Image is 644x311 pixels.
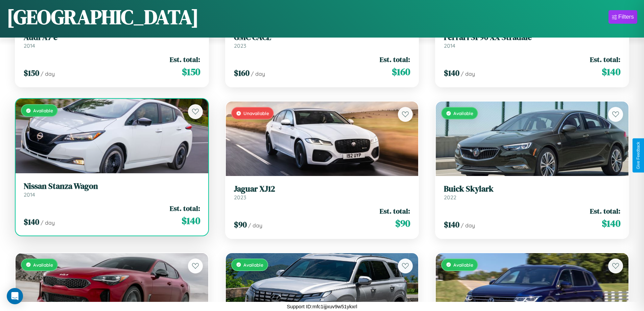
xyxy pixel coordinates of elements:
[7,3,199,31] h1: [GEOGRAPHIC_DATA]
[618,14,634,20] div: Filters
[24,42,35,49] span: 2014
[380,54,410,64] span: Est. total:
[234,194,246,201] span: 2023
[234,42,246,49] span: 2023
[170,54,200,64] span: Est. total:
[182,214,200,227] span: $ 140
[444,219,459,230] span: $ 140
[453,110,473,116] span: Available
[41,70,55,77] span: / day
[33,262,53,268] span: Available
[444,67,459,79] span: $ 140
[444,32,620,49] a: Ferrari SF90 XX Stradale2014
[234,184,410,201] a: Jaguar XJ122023
[602,217,620,230] span: $ 140
[182,65,200,79] span: $ 150
[33,108,53,113] span: Available
[234,219,247,230] span: $ 90
[444,32,620,42] h3: Ferrari SF90 XX Stradale
[461,222,475,229] span: / day
[444,194,456,201] span: 2022
[243,110,269,116] span: Unavailable
[251,70,265,77] span: / day
[24,181,200,198] a: Nissan Stanza Wagon2014
[234,32,410,42] h3: GMC CACL
[636,142,641,169] div: Give Feedback
[590,54,620,64] span: Est. total:
[24,191,35,198] span: 2014
[24,32,200,49] a: Audi A7 e2014
[444,184,620,194] h3: Buick Skylark
[602,65,620,79] span: $ 140
[243,262,263,268] span: Available
[170,203,200,213] span: Est. total:
[461,70,475,77] span: / day
[24,216,39,227] span: $ 140
[234,32,410,49] a: GMC CACL2023
[444,184,620,201] a: Buick Skylark2022
[248,222,262,229] span: / day
[395,217,410,230] span: $ 90
[444,42,455,49] span: 2014
[24,67,39,79] span: $ 150
[287,302,357,311] p: Support ID: mfc1ijjxuv9w51ykxrl
[24,32,200,42] h3: Audi A7 e
[392,65,410,79] span: $ 160
[234,184,410,194] h3: Jaguar XJ12
[7,288,23,304] div: Open Intercom Messenger
[453,262,473,268] span: Available
[41,219,55,226] span: / day
[609,10,637,24] button: Filters
[380,206,410,216] span: Est. total:
[24,181,200,191] h3: Nissan Stanza Wagon
[234,67,249,79] span: $ 160
[590,206,620,216] span: Est. total:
